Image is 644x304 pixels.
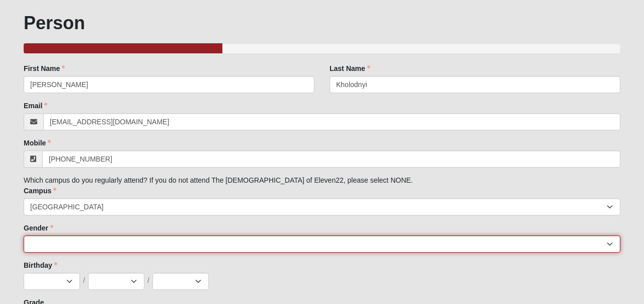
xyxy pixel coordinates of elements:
label: First Name [24,63,65,73]
label: Last Name [330,63,370,73]
label: Campus [24,186,56,196]
label: Birthday [24,260,57,270]
label: Gender [24,223,53,233]
h1: Person [24,12,620,34]
label: Email [24,101,47,111]
label: Mobile [24,138,51,148]
span: / [83,275,85,286]
span: / [147,275,149,286]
